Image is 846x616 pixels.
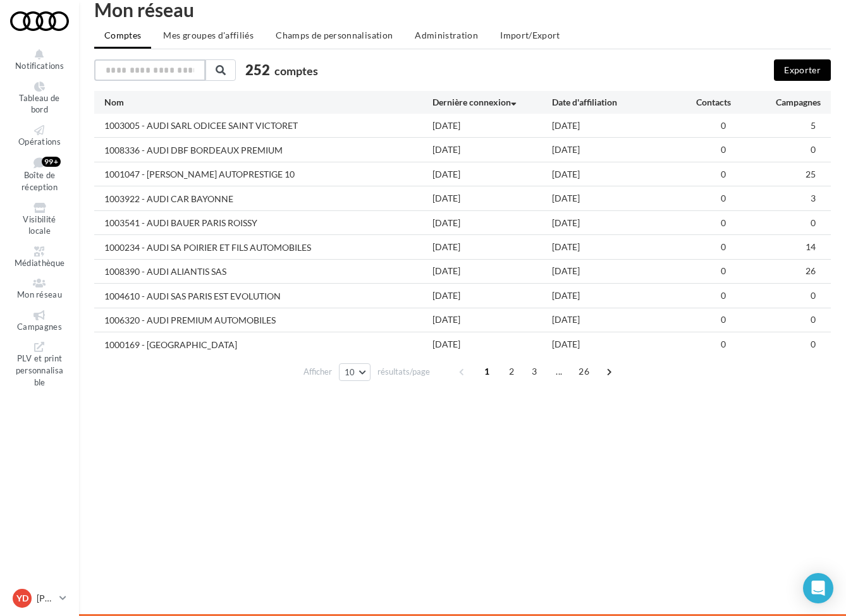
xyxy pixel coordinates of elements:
span: 0 [721,120,726,131]
span: ... [549,361,569,382]
a: Médiathèque [10,244,69,271]
span: 0 [721,241,726,252]
span: Import/Export [500,30,560,40]
div: [DATE] [552,217,671,229]
span: 0 [721,144,726,155]
div: 1000234 - AUDI SA POIRIER ET FILS AUTOMOBILES [104,241,311,254]
div: 1001047 - [PERSON_NAME] AUTOPRESTIGE 10 [104,168,295,181]
span: 0 [721,339,726,349]
p: [PERSON_NAME] [37,592,54,605]
div: [DATE] [432,192,552,205]
div: Date d'affiliation [552,96,671,109]
span: Afficher [303,366,332,378]
div: [DATE] [552,265,671,277]
span: Mon réseau [17,289,62,299]
span: 0 [811,314,816,325]
div: [DATE] [552,338,671,351]
div: 1000169 - [GEOGRAPHIC_DATA] [104,339,237,351]
span: résultats/page [377,366,430,378]
span: comptes [274,64,318,78]
div: Contacts [671,96,731,109]
span: Médiathèque [15,258,65,268]
div: 1008390 - AUDI ALIANTIS SAS [104,265,226,278]
a: YD [PERSON_NAME] [10,586,69,610]
span: Opérations [18,136,61,147]
div: [DATE] [552,313,671,326]
div: [DATE] [432,119,552,132]
span: 0 [721,217,726,228]
button: Exporter [774,59,831,81]
span: 0 [721,290,726,301]
div: [DATE] [432,217,552,229]
div: [DATE] [552,119,671,132]
span: 5 [811,120,816,131]
span: Tableau de bord [19,93,59,115]
div: 1008336 - AUDI DBF BORDEAUX PREMIUM [104,144,283,157]
span: Campagnes [17,322,62,332]
span: 0 [721,193,726,203]
span: 0 [811,339,816,349]
div: 1004610 - AUDI SAS PARIS EST EVOLUTION [104,290,281,303]
button: 10 [339,363,371,381]
div: 99+ [42,157,61,167]
span: 2 [501,361,522,382]
span: 0 [721,265,726,276]
div: 1003922 - AUDI CAR BAYONNE [104,193,233,205]
span: 3 [524,361,544,382]
span: 10 [345,367,355,377]
div: 1003005 - AUDI SARL ODICEE SAINT VICTORET [104,119,298,132]
div: Nom [104,96,432,109]
span: 0 [811,144,816,155]
span: Boîte de réception [21,171,58,193]
div: [DATE] [552,289,671,302]
span: 26 [806,265,816,276]
span: 1 [477,361,497,382]
span: 252 [245,60,270,80]
span: Champs de personnalisation [276,30,393,40]
a: Opérations [10,123,69,150]
div: [DATE] [552,143,671,156]
span: 0 [721,314,726,325]
div: [DATE] [552,192,671,205]
span: YD [16,592,28,605]
button: Notifications [10,47,69,74]
div: [DATE] [432,338,552,351]
span: 3 [811,193,816,203]
div: [DATE] [552,168,671,181]
span: Mes groupes d'affiliés [163,30,254,40]
a: Visibilité locale [10,200,69,239]
a: Boîte de réception 99+ [10,154,69,195]
div: [DATE] [432,313,552,326]
a: Campagnes [10,308,69,335]
a: Mon réseau [10,275,69,303]
span: Notifications [15,61,64,71]
div: [DATE] [432,143,552,156]
div: Campagnes [731,96,821,109]
div: [DATE] [432,168,552,181]
a: Tableau de bord [10,79,69,118]
div: 1003541 - AUDI BAUER PARIS ROISSY [104,217,257,229]
span: Visibilité locale [23,214,56,236]
span: 26 [573,361,594,382]
span: 25 [806,169,816,179]
span: 0 [811,290,816,301]
div: [DATE] [432,265,552,277]
div: Dernière connexion [432,96,552,109]
div: Open Intercom Messenger [803,573,833,603]
span: Administration [415,30,478,40]
span: 0 [811,217,816,228]
div: [DATE] [552,241,671,253]
span: PLV et print personnalisable [16,354,64,387]
span: 0 [721,169,726,179]
div: [DATE] [432,289,552,302]
a: PLV et print personnalisable [10,339,69,390]
span: 14 [806,241,816,252]
div: 1006320 - AUDI PREMIUM AUTOMOBILES [104,314,276,327]
div: [DATE] [432,241,552,253]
